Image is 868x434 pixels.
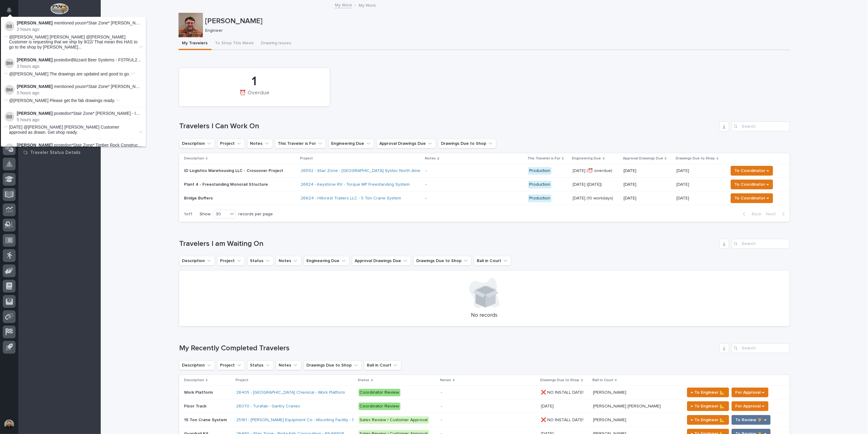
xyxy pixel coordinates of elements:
h1: Travelers I Can Work On [179,122,717,131]
img: Workspace Logo [50,3,68,14]
p: posted on : [17,57,142,63]
button: My Travelers [179,37,212,50]
a: My Work [335,1,352,8]
p: [PERSON_NAME] [PERSON_NAME] [593,403,662,409]
span: @[PERSON_NAME] The drawings are updated and good to go. [9,71,130,76]
tr: ID Logistics Warehousing LLC - Crossover Project26592 - Stair Zone - [GEOGRAPHIC_DATA] Systec Nor... [179,164,790,178]
p: Status [358,377,370,384]
button: To Review 👨‍🏭 → [732,415,771,425]
button: Description [179,256,215,266]
p: 5 hours ago [17,90,142,96]
p: Traveler Status Details [30,150,81,155]
p: [PERSON_NAME] [593,389,627,395]
p: [DATE] [541,403,555,409]
button: Project [217,139,245,148]
p: Project [300,155,313,162]
p: No records [186,312,782,319]
span: For Approval → [736,389,765,396]
a: Traveler Status Details [18,148,101,157]
button: Description [179,139,215,148]
span: ← To Engineer 📐 [691,403,725,410]
button: To Coordinator → [731,166,773,176]
p: [PERSON_NAME] [593,416,627,423]
p: Show [200,212,211,217]
p: [DATE] ([DATE]) [573,182,619,187]
span: To Coordinator → [735,167,769,174]
p: [DATE] [677,195,691,201]
a: 26624 - Hillcrest Trailers LLC - 5 Ton Crane System [301,196,401,201]
span: Next [766,211,779,217]
p: [DATE] [677,181,691,187]
img: Brian Bontrager [5,112,14,122]
p: Description [184,377,204,384]
div: ⏰ Overdue [190,90,319,103]
button: ← To Engineer 📐 [687,388,729,397]
p: Engineer [205,28,786,33]
span: ← To Engineer 📐 [691,389,725,396]
div: - [425,182,427,187]
p: My Work [359,2,376,8]
p: 5 hours ago [17,117,142,122]
p: mentioned you on : [17,84,142,89]
p: 15 Ton Crane System [184,416,228,423]
button: Approval Drawings Due [352,256,411,266]
p: [DATE] (⏰ overdue) [573,168,619,173]
span: Back [748,211,761,217]
button: Approval Drawings Due [377,139,436,148]
span: For Approval → [736,403,765,410]
strong: [PERSON_NAME] [17,84,52,89]
button: Back [738,211,764,217]
button: Drawings Due to Shop [414,256,472,266]
button: Status [247,360,273,370]
a: *Stair Zone* [PERSON_NAME] - ID Logistics Warehousing LLC - Crossover Project [87,20,245,25]
p: [DATE] [624,168,672,173]
tr: Work PlatformWork Platform 26405 - [GEOGRAPHIC_DATA] Chemical - Work Platform Coordinator Review-... [179,386,790,399]
h1: My Recently Completed Travelers [179,344,717,353]
span: To Coordinator → [735,181,769,188]
button: Drawings Due to Shop [304,360,362,370]
a: 26824 - Keystone RV - Torque MP Freestanding System [301,182,410,187]
p: Bridge Buffers [184,196,291,201]
span: ← To Engineer 📐 [691,416,725,424]
div: Search [732,343,790,353]
p: 1 of 1 [179,207,197,222]
tr: Floor TrackFloor Track 26070 - Turafab - Gantry Cranes Coordinator Review- [DATE][DATE] [PERSON_N... [179,399,790,413]
div: Search [732,122,790,131]
button: Project [217,256,245,266]
button: Notes [276,256,301,266]
button: Status [247,256,273,266]
p: [DATE] [677,167,691,173]
button: Engineering Due [328,139,374,148]
button: To Shop This Week [212,37,258,50]
strong: [PERSON_NAME] [17,143,52,148]
a: Blizzard Beer Systems - FSTRUL2 Crane System [71,57,165,62]
div: Sales Review / Customer Approval [359,416,429,424]
span: @[PERSON_NAME] [PERSON_NAME] @[PERSON_NAME] Customer is requesting that we ship by 9/22/ That mea... [9,35,138,50]
p: [DATE] (10 workdays) [573,196,619,201]
p: 2 hours ago [17,27,142,32]
p: [PERSON_NAME] [205,17,788,26]
span: To Review 👨‍🏭 → [736,416,767,424]
a: *Stair Zone* Timber Rock Construction - Custom Stair [71,143,173,148]
p: mentioned you on : [17,20,142,26]
button: To Coordinator → [731,193,773,203]
p: [DATE] [624,182,672,187]
strong: [PERSON_NAME] [17,57,52,62]
button: Project [217,360,245,370]
p: Floor Track [184,403,208,409]
p: Drawings Due to Shop [676,155,715,162]
button: Ball in Court [474,256,511,266]
p: Notes [440,377,451,384]
span: @[PERSON_NAME] Please get the fab drawings ready. [9,98,115,103]
p: [DATE] [624,196,672,201]
p: Project [236,377,248,384]
p: ❌ NO INSTALL DATE! [541,389,585,395]
img: Cole Ziegler [5,144,14,153]
p: posted on : [17,143,142,148]
div: - [441,390,442,395]
p: Approval Drawings Due [623,155,663,162]
div: - [441,418,442,423]
div: Notifications [8,7,16,17]
div: - [425,196,427,201]
h1: Travelers I am Waiting On [179,239,717,248]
